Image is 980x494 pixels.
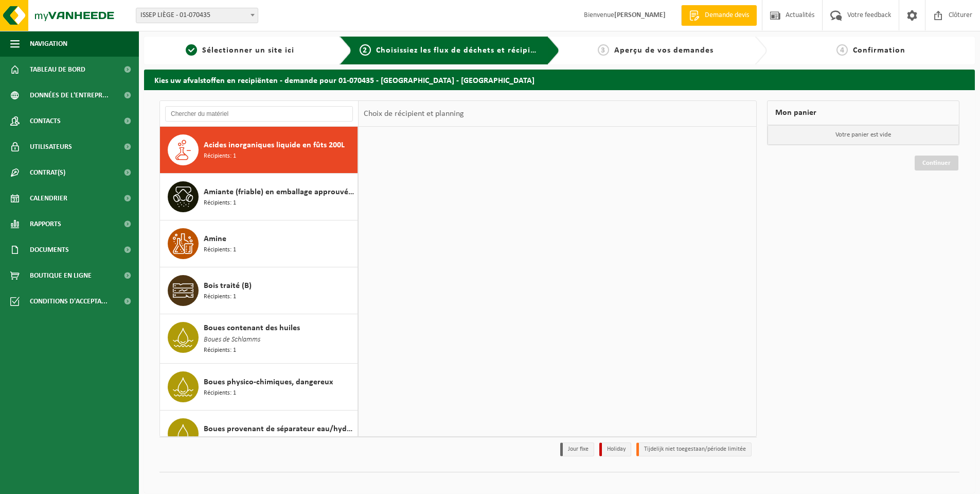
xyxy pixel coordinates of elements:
h2: Kies uw afvalstoffen en recipiënten - demande pour 01-070435 - [GEOGRAPHIC_DATA] - [GEOGRAPHIC_DATA] [144,70,975,90]
span: 1 [186,44,197,56]
span: 3 [598,44,609,56]
span: Récipients: 1 [204,245,236,255]
li: Jour fixe [560,442,594,456]
span: ISSEP LIÈGE - 01-070435 [136,8,258,23]
span: 2 [360,44,371,56]
button: Bois traité (B) Récipients: 1 [160,267,358,314]
span: Rapports [30,211,61,237]
span: Récipients: 1 [204,346,236,355]
span: Amine [204,233,226,245]
span: Confirmation [853,46,905,55]
button: Boues physico-chimiques, dangereux Récipients: 1 [160,364,358,411]
a: 1Sélectionner un site ici [149,44,331,57]
span: Récipients: 1 [204,292,236,302]
span: Contacts [30,108,61,134]
span: Choisissiez les flux de déchets et récipients [376,46,547,55]
a: Continuer [915,156,958,171]
div: Mon panier [767,100,959,125]
span: Tableau de bord [30,57,85,82]
strong: [PERSON_NAME] [614,11,666,19]
input: Chercher du matériel [165,106,353,122]
span: ISSEP LIÈGE - 01-070435 [136,8,258,23]
span: Données de l'entrepr... [30,82,109,108]
button: Amine Récipients: 1 [160,220,358,267]
span: Acides inorganiques liquide en fûts 200L [204,139,345,151]
li: Holiday [599,442,631,456]
span: Boues physico-chimiques, dangereux [204,376,333,388]
span: Sélectionner un site ici [202,46,294,55]
span: Récipients: 1 [204,388,236,398]
span: Boues de Schlamms [204,334,260,346]
span: Récipients: 1 [204,198,236,208]
span: Boues contenant des huiles [204,322,300,334]
button: Amiante (friable) en emballage approuvé UN Récipients: 1 [160,174,358,220]
span: Récipients: 1 [204,435,236,445]
div: Choix de récipient et planning [359,101,469,127]
span: Utilisateurs [30,134,72,160]
span: Amiante (friable) en emballage approuvé UN [204,186,355,198]
span: Conditions d'accepta... [30,288,108,314]
span: Bois traité (B) [204,280,252,292]
li: Tijdelijk niet toegestaan/période limitée [636,442,752,456]
button: Boues contenant des huiles Boues de Schlamms Récipients: 1 [160,314,358,364]
span: Boues provenant de séparateur eau/hydrocarbures [204,423,355,435]
button: Acides inorganiques liquide en fûts 200L Récipients: 1 [160,127,358,174]
span: Calendrier [30,185,67,211]
span: Navigation [30,31,67,57]
p: Votre panier est vide [768,125,959,145]
span: Demande devis [702,10,752,21]
span: Contrat(s) [30,160,65,185]
span: Aperçu de vos demandes [614,46,714,55]
span: 4 [836,44,848,56]
button: Boues provenant de séparateur eau/hydrocarbures Récipients: 1 [160,411,358,457]
a: Demande devis [681,5,757,26]
span: Documents [30,237,69,263]
span: Récipients: 1 [204,151,236,161]
span: Boutique en ligne [30,263,92,288]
